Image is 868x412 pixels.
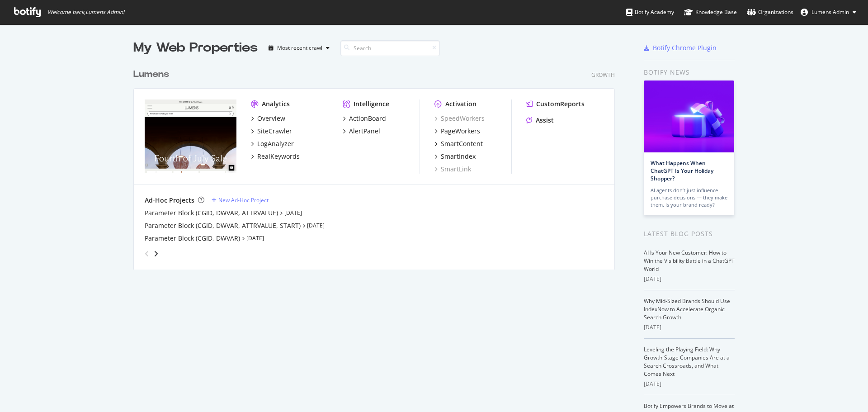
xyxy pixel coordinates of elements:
a: AI Is Your New Customer: How to Win the Visibility Battle in a ChatGPT World [644,249,735,273]
div: SiteCrawler [257,127,292,136]
a: SmartContent [434,139,483,148]
div: Analytics [262,99,290,109]
div: RealKeywords [257,152,300,161]
a: ActionBoard [343,114,386,123]
a: What Happens When ChatGPT Is Your Holiday Shopper? [651,159,713,182]
a: [DATE] [284,209,302,217]
input: Search [340,40,440,56]
a: New Ad-Hoc Project [212,196,269,204]
a: Assist [526,116,554,125]
a: Why Mid-Sized Brands Should Use IndexNow to Accelerate Organic Search Growth [644,297,730,321]
div: Overview [257,114,285,123]
a: SmartLink [434,165,471,174]
a: RealKeywords [251,152,300,161]
a: [DATE] [246,234,264,242]
a: SiteCrawler [251,127,292,136]
a: Leveling the Playing Field: Why Growth-Stage Companies Are at a Search Crossroads, and What Comes... [644,346,730,378]
span: Lumens Admin [811,8,849,16]
a: SpeedWorkers [434,114,485,123]
a: PageWorkers [434,127,480,136]
div: angle-left [141,246,153,261]
a: Overview [251,114,285,123]
a: AlertPanel [343,127,380,136]
div: Botify Academy [626,8,674,17]
div: Growth [591,71,615,79]
div: CustomReports [536,99,585,109]
img: www.lumens.com [145,99,236,173]
a: [DATE] [307,222,325,229]
a: Parameter Block (CGID, DWVAR, ATTRVALUE) [145,208,278,218]
div: Activation [445,99,476,109]
div: grid [133,57,622,270]
div: My Web Properties [133,39,258,57]
div: Organizations [747,8,793,17]
div: Knowledge Base [684,8,737,17]
div: Most recent crawl [277,45,322,51]
div: ActionBoard [349,114,386,123]
div: [DATE] [644,323,735,331]
a: Parameter Block (CGID, DWVAR) [145,234,240,243]
div: Lumens [133,68,169,81]
div: Ad-Hoc Projects [145,196,194,205]
button: Most recent crawl [265,41,333,55]
div: LogAnalyzer [257,139,294,148]
a: Parameter Block (CGID, DWVAR, ATTRVALUE, START) [145,221,301,230]
div: angle-right [153,249,159,258]
a: LogAnalyzer [251,139,294,148]
img: What Happens When ChatGPT Is Your Holiday Shopper? [644,81,734,152]
div: SmartIndex [441,152,476,161]
div: Botify news [644,67,735,77]
div: New Ad-Hoc Project [218,196,269,204]
span: Welcome back, Lumens Admin ! [47,9,124,16]
a: Lumens [133,68,173,81]
div: Intelligence [354,99,389,109]
div: Botify Chrome Plugin [653,43,717,52]
a: CustomReports [526,99,585,109]
div: AI agents don’t just influence purchase decisions — they make them. Is your brand ready? [651,187,727,208]
div: AlertPanel [349,127,380,136]
div: [DATE] [644,275,735,283]
div: Latest Blog Posts [644,229,735,239]
div: Assist [536,116,554,125]
button: Lumens Admin [793,5,863,19]
div: PageWorkers [441,127,480,136]
a: SmartIndex [434,152,476,161]
div: [DATE] [644,380,735,388]
a: Botify Chrome Plugin [644,43,717,52]
div: SmartContent [441,139,483,148]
